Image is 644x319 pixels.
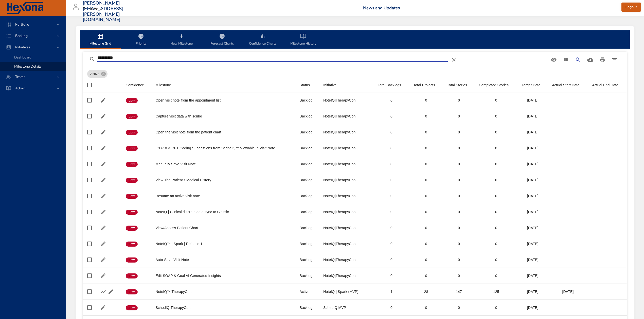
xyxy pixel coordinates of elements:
div: [DATE] [522,241,544,246]
button: Show Burnup [99,288,107,295]
div: Sort [126,82,144,88]
div: 0 [413,225,439,230]
div: 0 [447,193,471,198]
div: [DATE] [522,305,544,310]
div: [DATE] [522,273,544,278]
button: Edit Milestone Details [99,224,107,232]
div: NoteIQ|TherapyCon [323,257,370,262]
div: 0 [479,257,513,262]
span: Target Date [522,82,544,88]
div: Status [299,82,310,88]
h3: [PERSON_NAME][EMAIL_ADDRESS][PERSON_NAME][DOMAIN_NAME] [83,1,123,22]
div: 0 [378,114,405,119]
div: 0 [413,257,439,262]
div: 0 [378,257,405,262]
button: Filter Table [609,54,621,66]
div: [DATE] [522,114,544,119]
div: Total Projects [413,82,435,88]
div: Backlog [299,273,315,278]
span: Total Stories [447,82,471,88]
div: 0 [378,241,405,246]
div: Backlog [299,114,315,119]
button: Search [572,54,584,66]
div: 0 [378,177,405,183]
span: Logout [625,4,637,10]
div: NoteIQ|TherapyCon [323,177,370,183]
span: Milestone [155,82,291,88]
span: New Milestone [164,33,199,47]
button: Edit Milestone Details [99,96,107,104]
div: 0 [447,114,471,119]
button: Edit Milestone Details [107,288,115,295]
button: Edit Milestone Details [99,208,107,216]
span: Total Backlogs [378,82,405,88]
span: Backlog [11,33,32,38]
span: Low [126,194,138,198]
div: Backlog [299,305,315,310]
div: [DATE] [552,289,584,294]
div: Resume an active visit note [155,193,291,198]
input: Search [97,54,448,62]
div: [DATE] [522,177,544,183]
div: 0 [413,177,439,183]
button: Edit Milestone Details [99,144,107,152]
div: NoteIQ | Spark (MVP) [323,289,370,294]
div: Backlog [299,146,315,151]
div: NoteIQ|TherapyCon [323,114,370,119]
span: Low [126,98,138,103]
div: 0 [413,209,439,214]
div: NoteIQ|TherapyCon [323,130,370,135]
div: Backlog [299,177,315,183]
div: NoteIQ|TherapyCon [323,193,370,198]
div: [DATE] [522,98,544,103]
div: 0 [479,225,513,230]
div: Backlog [299,225,315,230]
div: 1 [378,289,405,294]
div: Backlog [299,130,315,135]
div: Manually Save Visit Note [155,162,291,167]
div: Sort [522,82,540,88]
span: Portfolio [11,22,33,27]
div: Raintree [83,5,104,13]
div: 0 [447,225,471,230]
div: [DATE] [522,257,544,262]
a: News and Updates [363,5,400,11]
div: [DATE] [522,146,544,151]
span: Dashboard [14,55,31,60]
button: Edit Milestone Details [99,176,107,184]
div: Initiative [323,82,337,88]
div: NoteIQ|TherapyCon [323,241,370,246]
div: 0 [447,146,471,151]
span: Low [126,130,138,135]
div: 0 [378,225,405,230]
span: Status [299,82,315,88]
div: 0 [378,209,405,214]
span: Priority [124,33,158,47]
button: Download CSV [584,54,596,66]
div: 28 [413,289,439,294]
div: 0 [479,273,513,278]
div: 0 [479,209,513,214]
div: [DATE] [522,162,544,167]
div: Total Stories [447,82,467,88]
div: Sort [323,82,337,88]
div: Backlog [299,162,315,167]
span: Low [126,274,138,278]
div: Sort [299,82,310,88]
span: Low [126,306,138,310]
div: NoteIQ|TherapyCon [323,209,370,214]
div: Backlog [299,257,315,262]
span: Milestone History [286,33,320,47]
div: Actual End Date [592,82,618,88]
div: 0 [413,146,439,151]
div: SchedIQ MVP [323,305,370,310]
div: NoteIQ™ | Spark | Release 1 [155,241,291,246]
span: Low [126,210,138,214]
span: Low [126,178,138,183]
div: NoteIQ|TherapyCon [323,273,370,278]
div: 0 [479,114,513,119]
button: Edit Milestone Details [99,112,107,120]
div: 125 [479,289,513,294]
div: 0 [447,305,471,310]
div: milestone-tabs [80,30,630,49]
